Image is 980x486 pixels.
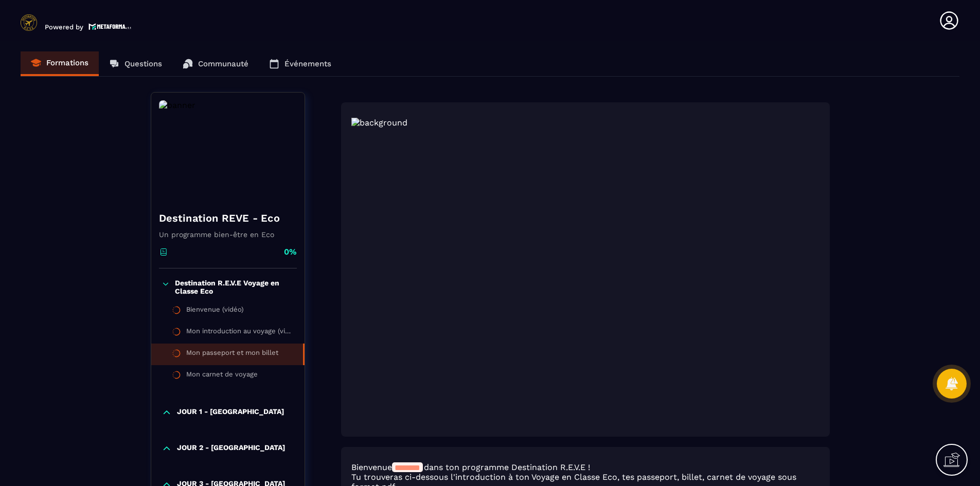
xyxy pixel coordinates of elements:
img: logo [88,22,132,31]
p: 0% [284,246,297,258]
div: Mon passeport et mon billet [186,349,278,360]
p: Bienvenue dans ton programme Destination R.E.V.E ! [351,462,819,472]
img: background [351,118,819,426]
p: Powered by [45,23,83,31]
div: Mon carnet de voyage [186,370,258,382]
div: Mon introduction au voyage (vidéo et pdf) [186,327,294,338]
p: Un programme bien-être en Eco [159,230,297,239]
p: JOUR 1 - [GEOGRAPHIC_DATA] [177,407,284,418]
img: banner [159,100,297,203]
div: Bienvenue (vidéo) [186,305,244,317]
p: Destination R.E.V.E Voyage en Classe Eco [175,279,294,295]
h4: Destination REVE - Eco [159,211,297,225]
p: JOUR 2 - [GEOGRAPHIC_DATA] [177,443,285,454]
img: logo-branding [21,14,37,31]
